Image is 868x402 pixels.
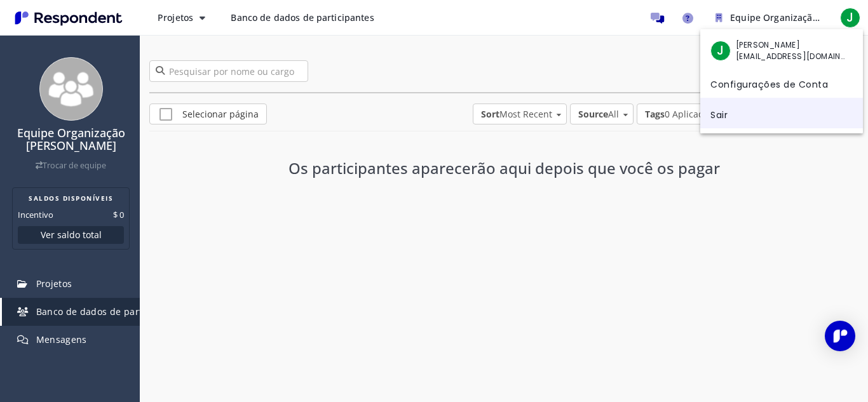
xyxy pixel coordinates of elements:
[736,39,800,50] font: [PERSON_NAME]
[700,67,863,98] a: Configurações de Conta
[710,77,828,90] font: Configurações de Conta
[825,321,855,351] div: Abra o Intercom Messenger
[717,42,724,59] font: J
[710,108,728,121] font: Sair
